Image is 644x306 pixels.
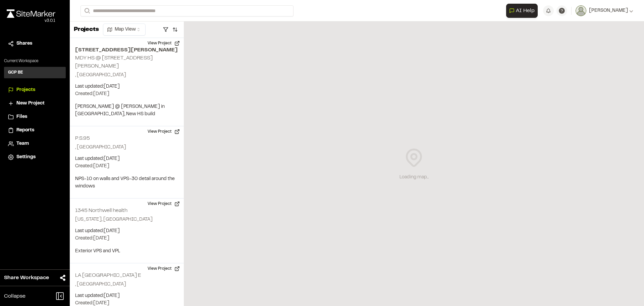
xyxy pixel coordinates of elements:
button: Open AI Assistant [506,4,538,18]
button: [PERSON_NAME] [576,5,633,16]
span: Files [16,113,27,121]
p: Last updated: [DATE] [75,227,178,235]
span: Share Workspace [4,274,49,282]
span: AI Help [516,7,535,15]
img: rebrand.png [7,9,55,18]
h2: MDY HS @ [STREET_ADDRESS][PERSON_NAME] [75,56,153,69]
p: , [GEOGRAPHIC_DATA] [75,72,178,79]
p: Created: [DATE] [75,163,178,170]
p: Created: [DATE] [75,90,178,98]
p: NPS-10 on walls and VPS-30 detail around the windows [75,175,178,190]
span: Shares [16,40,32,47]
p: Last updated: [DATE] [75,83,178,90]
span: Team [16,140,29,147]
h3: GCP BE [8,70,23,76]
a: Shares [8,40,62,47]
p: , [GEOGRAPHIC_DATA] [75,281,178,288]
p: Exterior VPS and VPL [75,248,178,255]
span: [PERSON_NAME] [589,7,628,14]
button: View Project [144,263,184,274]
h2: [STREET_ADDRESS][PERSON_NAME] [75,46,178,54]
span: Projects [16,86,35,94]
h2: 1345 Northwell health [75,208,127,213]
p: [US_STATE], [GEOGRAPHIC_DATA] [75,216,178,223]
a: Files [8,113,62,121]
span: Reports [16,127,34,134]
p: Last updated: [DATE] [75,292,178,300]
a: Reports [8,127,62,134]
a: Team [8,140,62,147]
button: View Project [144,126,184,137]
span: New Project [16,100,45,107]
button: View Project [144,199,184,209]
div: Loading map... [399,174,429,181]
div: Open AI Assistant [506,4,540,18]
span: Collapse [4,292,25,300]
p: [PERSON_NAME] @ [PERSON_NAME] in [GEOGRAPHIC_DATA], New HS build [75,103,178,118]
button: Search [80,5,93,16]
p: Created: [DATE] [75,235,178,242]
p: Last updated: [DATE] [75,155,178,163]
p: Projects [74,25,99,34]
a: New Project [8,100,62,107]
h2: P.S.95 [75,136,90,141]
p: Current Workspace [4,58,66,64]
p: , [GEOGRAPHIC_DATA] [75,144,178,151]
a: Projects [8,86,62,94]
img: User [576,5,586,16]
div: Oh geez...please don't... [7,18,55,24]
button: View Project [144,38,184,49]
a: Settings [8,154,62,161]
h2: LA [GEOGRAPHIC_DATA] E [75,273,141,278]
span: Settings [16,154,36,161]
